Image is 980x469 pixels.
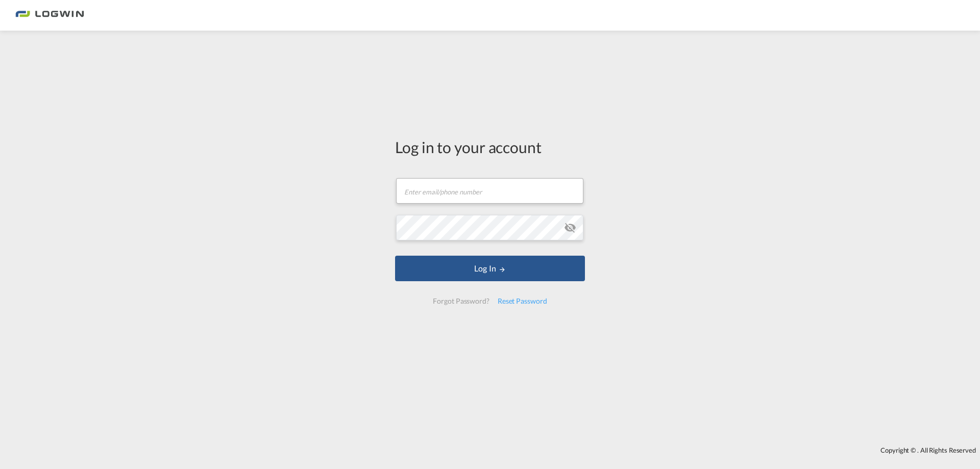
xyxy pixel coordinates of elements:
[396,178,583,204] input: Enter email/phone number
[429,292,493,310] div: Forgot Password?
[494,292,551,310] div: Reset Password
[564,221,576,234] md-icon: icon-eye-off
[395,136,585,158] div: Log in to your account
[395,256,585,281] button: LOGIN
[15,4,84,27] img: bc73a0e0d8c111efacd525e4c8ad7d32.png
